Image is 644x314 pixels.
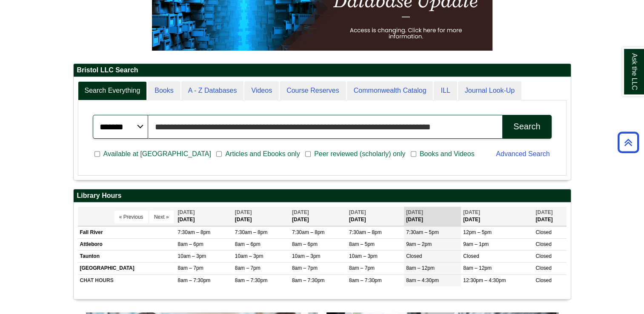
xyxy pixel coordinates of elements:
span: 8am – 12pm [463,265,492,271]
a: Journal Look-Up [458,81,521,100]
span: 8am – 7:30pm [235,277,268,283]
th: [DATE] [233,207,290,226]
a: Videos [244,81,279,100]
span: 9am – 1pm [463,241,489,247]
span: [DATE] [178,209,195,215]
th: [DATE] [461,207,533,226]
span: 8am – 7pm [235,265,260,271]
span: 7:30am – 8pm [235,229,268,235]
span: 8am – 6pm [292,241,318,247]
span: Closed [406,253,422,259]
span: 10am – 3pm [349,253,378,259]
span: 10am – 3pm [235,253,263,259]
div: Search [513,122,540,131]
span: Closed [535,229,551,235]
a: Books [148,81,180,100]
span: 8am – 6pm [235,241,260,247]
a: Commonwealth Catalog [347,81,433,100]
td: [GEOGRAPHIC_DATA] [78,263,176,274]
a: Advanced Search [496,150,550,157]
a: Back to Top [615,137,642,148]
span: Closed [535,277,551,283]
th: [DATE] [290,207,347,226]
span: 8am – 7pm [292,265,318,271]
input: Books and Videos [411,150,416,158]
span: Books and Videos [416,149,478,159]
td: Taunton [78,251,176,263]
span: 8am – 7:30pm [292,277,325,283]
span: 7:30am – 8pm [292,229,325,235]
span: Peer reviewed (scholarly) only [311,149,409,159]
h2: Bristol LLC Search [74,64,571,77]
span: 10am – 3pm [292,253,321,259]
span: [DATE] [349,209,366,215]
span: 8am – 7:30pm [178,277,211,283]
span: 8am – 4:30pm [406,277,439,283]
span: 10am – 3pm [178,253,206,259]
h2: Library Hours [74,189,571,203]
th: [DATE] [533,207,566,226]
span: 8am – 5pm [349,241,375,247]
span: 8am – 12pm [406,265,435,271]
span: 12:30pm – 4:30pm [463,277,506,283]
span: [DATE] [235,209,252,215]
th: [DATE] [176,207,233,226]
a: A - Z Databases [181,81,244,100]
input: Available at [GEOGRAPHIC_DATA] [94,150,100,158]
td: Fall River [78,226,176,238]
a: Search Everything [78,81,147,100]
span: Articles and Ebooks only [222,149,303,159]
span: 8am – 7pm [349,265,375,271]
td: Attleboro [78,239,176,251]
span: [DATE] [292,209,309,215]
button: Search [502,115,551,139]
input: Articles and Ebooks only [216,150,222,158]
span: Closed [463,253,479,259]
span: 8am – 7:30pm [349,277,382,283]
span: Closed [535,265,551,271]
span: 7:30am – 8pm [349,229,382,235]
span: [DATE] [463,209,480,215]
th: [DATE] [404,207,461,226]
span: 7:30am – 5pm [406,229,439,235]
td: CHAT HOURS [78,274,176,286]
th: [DATE] [347,207,404,226]
span: [DATE] [535,209,552,215]
span: 7:30am – 8pm [178,229,211,235]
span: Closed [535,241,551,247]
span: 8am – 7pm [178,265,203,271]
span: Available at [GEOGRAPHIC_DATA] [100,149,215,159]
a: Course Reserves [280,81,346,100]
a: ILL [434,81,457,100]
span: Closed [535,253,551,259]
span: [DATE] [406,209,423,215]
button: « Previous [114,211,148,223]
button: Next » [149,211,174,223]
span: 8am – 6pm [178,241,203,247]
span: 9am – 2pm [406,241,432,247]
input: Peer reviewed (scholarly) only [305,150,311,158]
span: 12pm – 5pm [463,229,492,235]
